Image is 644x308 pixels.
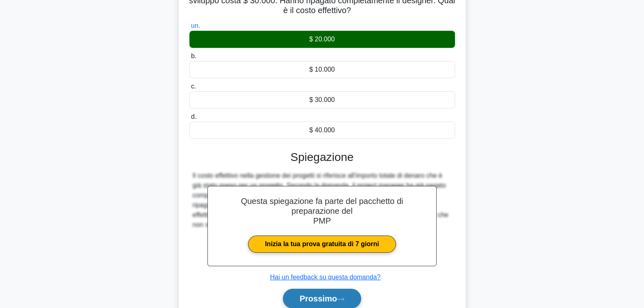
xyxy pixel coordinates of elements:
[191,83,196,90] span: c.
[189,91,455,109] div: $ 30.000
[248,236,396,253] a: Inizia la tua prova gratuita di 7 giorni
[193,171,452,230] div: Il costo effettivo nella gestione dei progetti si riferisce all'importo totale di denaro che è gi...
[191,22,200,29] span: un.
[189,31,455,48] div: $ 20.000
[189,61,455,78] div: $ 10.000
[189,122,455,139] div: $ 40.000
[194,150,450,164] h3: Spiegazione
[270,274,381,281] a: Hai un feedback su questa domanda?
[191,113,196,120] span: d.
[300,294,337,303] font: Prossimo
[191,52,196,59] span: b.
